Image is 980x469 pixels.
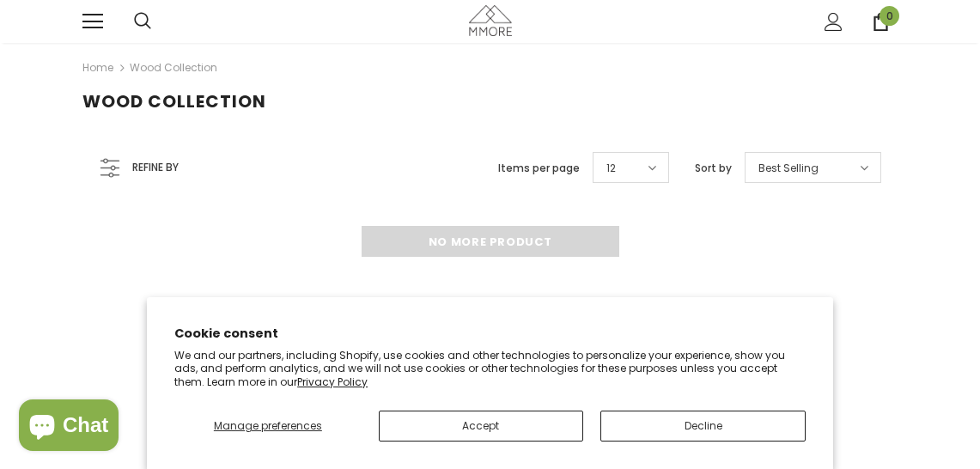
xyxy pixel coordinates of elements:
[600,411,806,442] button: Decline
[758,160,819,177] span: Best Selling
[174,325,806,343] h2: Cookie consent
[132,158,179,177] span: Refine by
[606,160,616,177] span: 12
[379,411,584,442] button: Accept
[14,399,124,455] inbox-online-store-chat: Shopify online store chat
[82,58,113,78] a: Home
[130,60,217,75] a: Wood Collection
[82,89,266,113] span: Wood Collection
[469,5,512,35] img: MMORE Cases
[297,375,368,389] a: Privacy Policy
[214,418,322,433] span: Manage preferences
[695,160,732,177] label: Sort by
[498,160,580,177] label: Items per page
[872,13,890,31] a: 0
[174,411,361,442] button: Manage preferences
[880,6,899,26] span: 0
[174,349,806,389] p: We and our partners, including Shopify, use cookies and other technologies to personalize your ex...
